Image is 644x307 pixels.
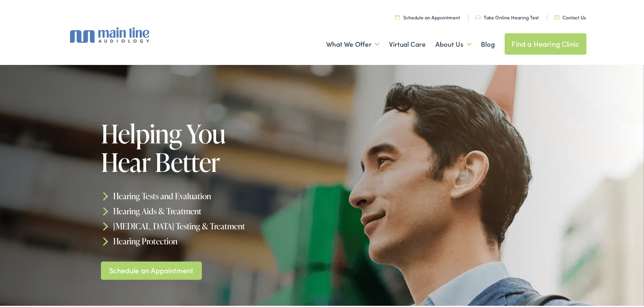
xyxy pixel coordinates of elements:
[326,28,380,57] a: What We Offer
[64,23,179,56] a: Main Line Audiology
[481,28,495,57] a: Blog
[101,260,202,278] a: Schedule an Appointment
[475,12,539,19] a: Take Online Hearing Test
[101,219,245,230] a: [MEDICAL_DATA] Testing & Treatment
[554,12,586,19] a: Contact Us
[101,234,177,245] a: Hearing Protection
[389,28,426,57] a: Virtual Care
[101,204,201,215] a: Hearing Aids & Treatment
[505,32,587,53] a: Find a Hearing Clinic
[436,28,472,57] a: About Us
[101,118,259,174] h1: Helping You Hear Better
[395,12,460,19] a: Schedule an Appointment
[101,189,211,200] a: Hearing Tests and Evaluation
[64,26,149,41] img: Main Line Audiology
